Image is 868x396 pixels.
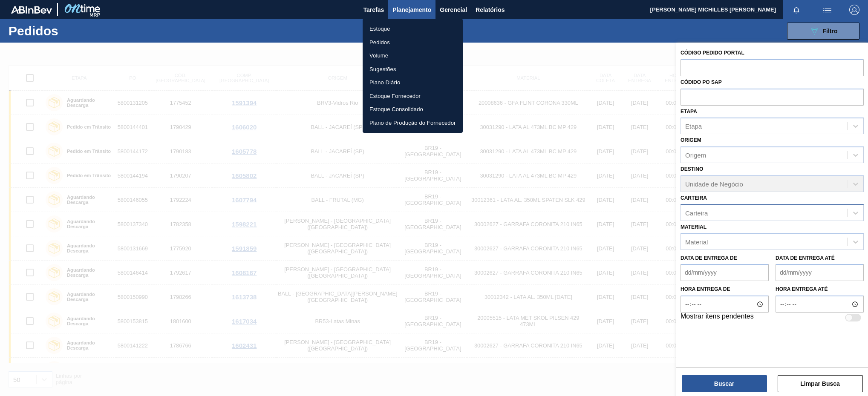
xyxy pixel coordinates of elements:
a: Volume [363,49,463,63]
a: Sugestões [363,63,463,76]
a: Pedidos [363,36,463,49]
a: Estoque Fornecedor [363,89,463,103]
a: Plano Diário [363,76,463,89]
a: Estoque [363,22,463,36]
a: Estoque Consolidado [363,103,463,116]
a: Plano de Produção do Fornecedor [363,116,463,130]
